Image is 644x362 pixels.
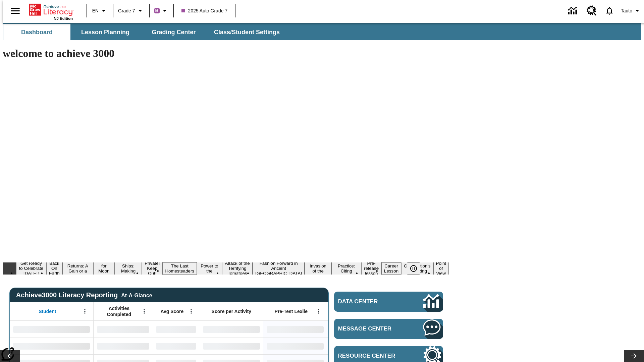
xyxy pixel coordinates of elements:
[181,7,228,14] span: 2025 Auto Grade 7
[331,257,361,280] button: Slide 12 Mixed Practice: Citing Evidence
[115,257,142,280] button: Slide 5 Cruise Ships: Making Waves
[314,306,324,316] button: Open Menu
[21,28,53,36] span: Dashboard
[152,5,171,17] button: Boost Class color is purple. Change class color
[361,260,381,277] button: Slide 13 Pre-release lesson
[197,257,222,280] button: Slide 8 Solar Power to the People
[97,305,141,317] span: Activities Completed
[334,319,443,339] a: Message Center
[16,260,46,277] button: Slide 1 Get Ready to Celebrate Juneteenth!
[621,7,632,14] span: Tauto
[162,262,197,275] button: Slide 7 The Last Homesteaders
[93,257,115,280] button: Slide 4 Time for Moon Rules?
[5,1,25,21] button: Open side menu
[214,28,280,36] span: Class/Student Settings
[81,28,129,36] span: Lesson Planning
[140,24,207,40] button: Grading Center
[407,262,420,275] button: Pause
[222,260,253,277] button: Slide 9 Attack of the Terrifying Tomatoes
[618,5,644,17] button: Profile/Settings
[72,24,139,40] button: Lesson Planning
[3,24,286,40] div: SubNavbar
[155,6,159,15] span: B
[29,3,73,16] a: Home
[401,257,433,280] button: Slide 15 The Constitution's Balancing Act
[209,24,285,40] button: Class/Student Settings
[275,308,308,314] span: Pre-Test Lexile
[3,23,641,40] div: SubNavbar
[212,308,252,314] span: Score per Activity
[305,257,331,280] button: Slide 11 The Invasion of the Free CD
[142,260,162,277] button: Slide 6 Private! Keep Out!
[94,338,153,354] div: No Data,
[118,7,135,14] span: Grade 7
[338,325,403,332] span: Message Center
[92,7,99,14] span: EN
[39,308,56,314] span: Student
[80,306,90,316] button: Open Menu
[338,353,403,359] span: Resource Center
[153,321,200,338] div: No Data,
[153,338,200,354] div: No Data,
[381,262,401,275] button: Slide 14 Career Lesson
[334,292,443,312] a: Data Center
[564,2,583,20] a: Data Center
[160,308,183,314] span: Avg Score
[407,262,427,275] div: Pause
[601,2,618,19] a: Notifications
[624,350,644,362] button: Lesson carousel, Next
[139,306,149,316] button: Open Menu
[186,306,196,316] button: Open Menu
[253,260,305,277] button: Slide 10 Fashion Forward in Ancient Rome
[46,260,62,277] button: Slide 2 Back On Earth
[16,291,152,299] span: Achieve3000 Literacy Reporting
[583,2,601,20] a: Resource Center, Will open in new tab
[3,24,70,40] button: Dashboard
[338,298,401,305] span: Data Center
[29,2,73,20] div: Home
[89,5,111,17] button: Language: EN, Select a language
[152,28,196,36] span: Grading Center
[3,47,449,60] h1: welcome to achieve 3000
[121,291,152,299] div: At-A-Glance
[433,260,449,277] button: Slide 16 Point of View
[62,257,93,280] button: Slide 3 Free Returns: A Gain or a Drain?
[115,5,147,17] button: Grade: Grade 7, Select a grade
[54,16,73,20] span: NJ Edition
[94,321,153,338] div: No Data,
